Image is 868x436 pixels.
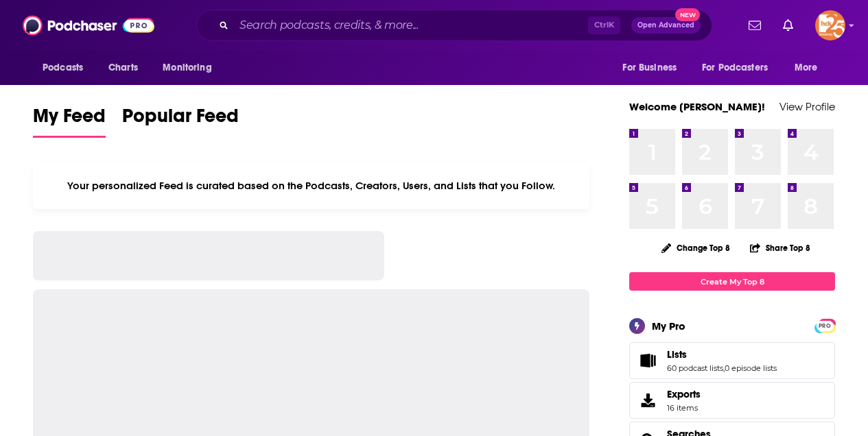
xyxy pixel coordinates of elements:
div: My Pro [652,319,685,332]
a: PRO [817,320,833,330]
a: Lists [667,348,777,361]
a: Exports [629,382,835,419]
span: Lists [629,342,835,379]
span: More [795,58,818,77]
div: Search podcasts, credits, & more... [196,10,712,41]
a: Show notifications dropdown [777,14,799,37]
a: Lists [634,351,661,370]
a: Charts [99,55,146,81]
span: 16 items [667,403,701,413]
span: Charts [108,58,138,77]
span: Monitoring [163,58,211,77]
span: Exports [667,388,701,400]
span: Logged in as kerrifulks [815,10,845,40]
span: Ctrl K [588,16,620,34]
input: Search podcasts, credits, & more... [234,14,588,36]
span: Lists [667,348,687,361]
button: open menu [33,55,101,81]
button: open menu [153,55,229,81]
button: Open AdvancedNew [631,17,701,34]
img: Podchaser - Follow, Share and Rate Podcasts [23,12,154,38]
span: Open Advanced [637,22,694,29]
button: open menu [613,55,694,81]
a: My Feed [33,104,106,138]
span: My Feed [33,104,106,136]
img: User Profile [815,10,845,40]
button: Share Top 8 [749,234,811,261]
button: Show profile menu [815,10,845,40]
button: open menu [693,55,788,81]
span: PRO [817,321,833,331]
a: 0 episode lists [725,363,777,373]
span: For Business [622,58,677,77]
a: View Profile [779,100,835,113]
a: Show notifications dropdown [743,14,766,37]
span: Podcasts [43,58,83,77]
span: New [675,8,700,21]
a: Welcome [PERSON_NAME]! [629,100,765,113]
div: Your personalized Feed is curated based on the Podcasts, Creators, Users, and Lists that you Follow. [33,162,589,209]
span: , [723,363,725,373]
button: open menu [785,55,835,81]
span: For Podcasters [702,58,768,77]
button: Change Top 8 [653,239,738,256]
a: Create My Top 8 [629,272,835,291]
a: Popular Feed [122,104,239,138]
a: 60 podcast lists [667,363,723,373]
span: Exports [634,391,661,410]
span: Popular Feed [122,104,239,136]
